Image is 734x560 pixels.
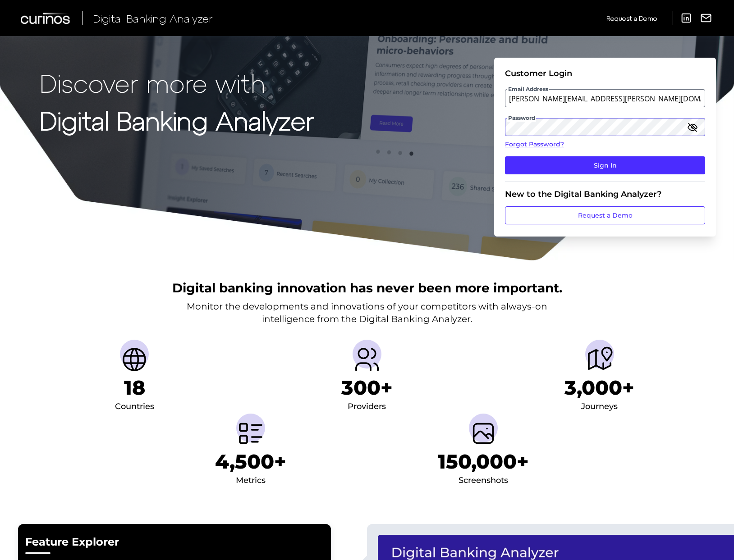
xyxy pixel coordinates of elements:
[606,11,657,26] a: Request a Demo
[507,114,536,122] span: Password
[585,345,614,374] img: Journeys
[25,535,324,550] h2: Feature Explorer
[40,68,314,97] p: Discover more with
[215,450,286,473] h1: 4,500+
[120,345,149,374] img: Countries
[505,140,705,149] a: Forgot Password?
[115,400,154,414] div: Countries
[172,279,562,296] h2: Digital banking innovation has never been more important.
[606,14,657,22] span: Request a Demo
[236,473,266,488] div: Metrics
[505,68,705,78] div: Customer Login
[187,300,547,325] p: Monitor the developments and innovations of your competitors with always-on intelligence from the...
[505,206,705,224] a: Request a Demo
[236,419,265,448] img: Metrics
[469,419,498,448] img: Screenshots
[341,376,393,400] h1: 300+
[93,12,213,25] span: Digital Banking Analyzer
[505,156,705,174] button: Sign In
[124,376,145,400] h1: 18
[40,105,314,135] strong: Digital Banking Analyzer
[507,86,549,93] span: Email Address
[505,189,705,199] div: New to the Digital Banking Analyzer?
[564,376,634,400] h1: 3,000+
[438,450,529,473] h1: 150,000+
[348,400,386,414] div: Providers
[581,400,618,414] div: Journeys
[21,13,71,24] img: Curinos
[459,473,508,488] div: Screenshots
[353,345,381,374] img: Providers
